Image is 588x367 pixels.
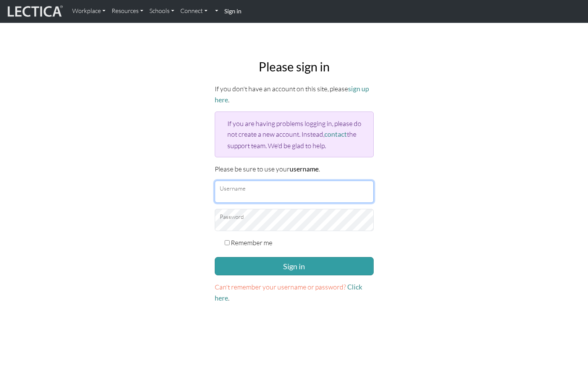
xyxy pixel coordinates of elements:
button: Sign in [215,257,374,275]
img: lecticalive [6,4,63,19]
h2: Please sign in [215,60,374,74]
strong: username [290,165,319,173]
a: Workplace [69,3,109,19]
input: Username [215,181,374,203]
strong: Sign in [224,7,241,15]
span: Can't remember your username or password? [215,283,346,291]
a: contact [324,130,347,138]
a: Connect [177,3,211,19]
p: . [215,281,374,304]
p: If you don't have an account on this site, please . [215,83,374,105]
a: Sign in [221,3,245,19]
div: If you are having problems logging in, please do not create a new account. Instead, the support t... [215,112,374,157]
label: Remember me [231,237,272,248]
p: Please be sure to use your . [215,163,374,175]
a: Resources [109,3,146,19]
a: Schools [146,3,177,19]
